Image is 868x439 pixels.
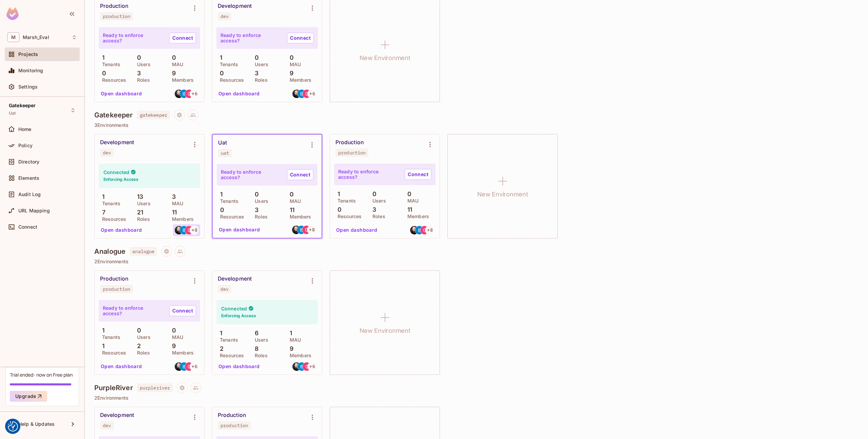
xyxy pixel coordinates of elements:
h1: New Environment [360,326,410,336]
p: 0 [404,191,411,197]
span: Audit Log [18,192,41,197]
button: Consent Preferences [8,421,18,432]
button: Environment settings [306,274,319,288]
p: 3 [134,70,141,77]
p: 1 [334,191,340,197]
img: carla.teixeira@mmc.com [420,226,429,234]
p: Resources [99,350,126,356]
p: Ready to enforce access? [103,305,164,316]
img: ben.read@mmc.com [297,362,306,371]
button: Open dashboard [216,224,263,235]
span: analogue [130,247,157,256]
p: 9 [286,70,293,77]
p: Tenants [216,62,238,67]
p: 13 [134,193,143,200]
button: Open dashboard [216,88,263,99]
p: Tenants [216,337,238,343]
img: SReyMgAAAABJRU5ErkJggg== [6,7,19,20]
p: MAU [286,337,301,343]
p: 3 Environments [94,122,859,128]
span: + 8 [309,227,314,232]
button: Open dashboard [98,361,145,372]
p: 3 [251,70,258,77]
h1: New Environment [477,189,528,199]
div: dev [220,14,229,19]
img: ben.read@mmc.com [180,362,188,371]
h4: PurpleRiver [94,384,133,392]
p: Roles [251,214,268,220]
button: Open dashboard [216,361,263,372]
p: MAU [169,335,183,340]
div: dev [103,150,111,155]
p: 1 [216,54,222,61]
p: Ready to enforce access? [338,169,399,180]
span: + 6 [309,91,315,96]
img: ben.read@mmc.com [415,226,424,234]
p: Resources [99,77,126,83]
p: Tenants [99,62,120,67]
p: 0 [169,327,176,334]
p: 9 [169,70,176,77]
p: 0 [286,54,294,61]
p: Resources [99,216,126,222]
p: MAU [286,198,301,204]
h4: Gatekeeper [94,111,133,119]
div: Development [100,139,134,146]
span: Project settings [177,386,188,392]
p: 0 [134,327,141,334]
button: Upgrade [10,391,47,402]
span: + 8 [192,228,197,232]
span: M [7,32,19,42]
p: 3 [251,207,258,213]
p: Tenants [334,198,356,204]
p: Roles [134,77,150,83]
h4: Connected [221,305,247,312]
p: 6 [251,330,258,337]
p: 1 [216,330,222,337]
p: Members [169,77,194,83]
p: 0 [169,54,176,61]
p: Resources [216,77,244,83]
p: Members [286,353,311,358]
span: Project settings [161,249,172,256]
span: + 8 [427,228,432,232]
div: production [103,286,130,292]
p: 8 [251,345,258,352]
span: Directory [18,159,39,165]
span: Help & Updates [18,421,55,427]
p: 0 [369,191,377,197]
img: carla.teixeira@mmc.com [303,362,311,371]
span: Monitoring [18,68,43,73]
p: 11 [286,207,294,213]
span: + 6 [192,91,197,96]
p: 9 [169,343,176,349]
span: gatekeeper [137,111,170,119]
a: Connect [405,169,431,180]
p: Tenants [99,201,120,206]
p: 21 [134,209,143,216]
p: 3 [169,193,176,200]
div: Production [100,3,128,9]
img: carla.teixeira@mmc.com [185,90,193,98]
h4: Analogue [94,247,126,255]
span: Home [18,127,32,132]
p: 3 [369,206,376,213]
button: Open dashboard [333,225,380,235]
img: ben.read@mmc.com [297,90,306,98]
button: Environment settings [306,1,319,15]
button: Environment settings [306,411,319,424]
div: production [220,423,248,428]
button: Open dashboard [98,225,145,235]
div: dev [220,286,229,292]
button: Open dashboard [98,88,145,99]
p: 0 [286,191,294,198]
img: thomas@permit.io [175,362,183,371]
img: thomas@permit.io [175,90,183,98]
span: Projects [18,52,38,57]
div: Development [100,412,134,419]
p: Ready to enforce access? [103,33,164,43]
p: 2 Environments [94,259,859,264]
p: Resources [216,353,244,358]
div: Production [218,412,246,419]
span: Connect [18,224,37,230]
